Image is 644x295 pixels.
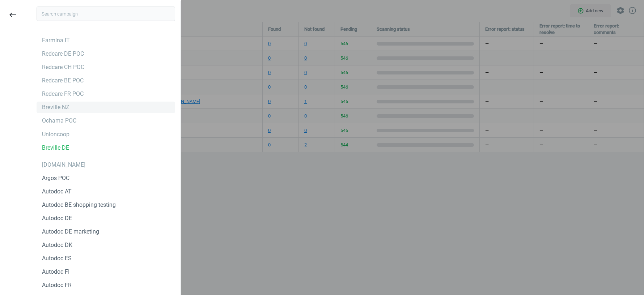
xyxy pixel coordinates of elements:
div: Autodoc BE shopping testing [42,201,116,209]
div: Unioncoop [42,131,69,138]
div: Farmina IT [42,37,70,44]
div: Redcare DE POC [42,50,84,58]
button: keyboard_backspace [4,7,21,23]
div: Breville NZ [42,103,69,111]
div: Autodoc DE marketing [42,228,99,236]
div: Redcare CH POC [42,63,84,71]
div: Autodoc AT [42,188,72,196]
input: Search campaign [37,7,175,21]
div: Autodoc DE [42,214,72,222]
div: Argos POC [42,174,69,182]
div: Autodoc DK [42,241,72,249]
div: Autodoc FR [42,281,72,289]
div: Redcare FR POC [42,90,84,98]
i: keyboard_backspace [8,10,17,19]
div: Ochama POC [42,117,76,125]
div: Redcare BE POC [42,77,84,85]
div: Autodoc FI [42,268,69,276]
div: Breville DE [42,144,69,152]
div: [DOMAIN_NAME] [42,161,85,169]
div: Autodoc ES [42,255,72,262]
